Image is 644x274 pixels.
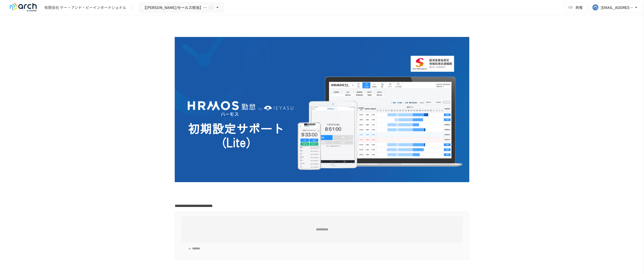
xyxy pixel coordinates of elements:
button: 共有 [565,2,587,13]
div: 有限会社 ケー・アンド・ビーインターナショナル [44,5,126,10]
button: [EMAIL_ADDRESS][DOMAIN_NAME] [589,2,642,13]
button: 【[PERSON_NAME]/セールス担当】有限会社 ケー・アンド・ビーインターナショナル様_初期設定サポートLite [139,2,224,13]
div: [EMAIL_ADDRESS][DOMAIN_NAME] [601,4,633,11]
span: 共有 [575,4,583,10]
img: logo-default@2x-9cf2c760.svg [6,3,40,12]
img: yotsK01pw5xMpTAqb32Fj2x5Yu3sD8IVIEOWAQPL55w [175,37,469,182]
span: 【[PERSON_NAME]/セールス担当】有限会社 ケー・アンド・ビーインターナショナル様_初期設定サポートLite [143,4,207,11]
